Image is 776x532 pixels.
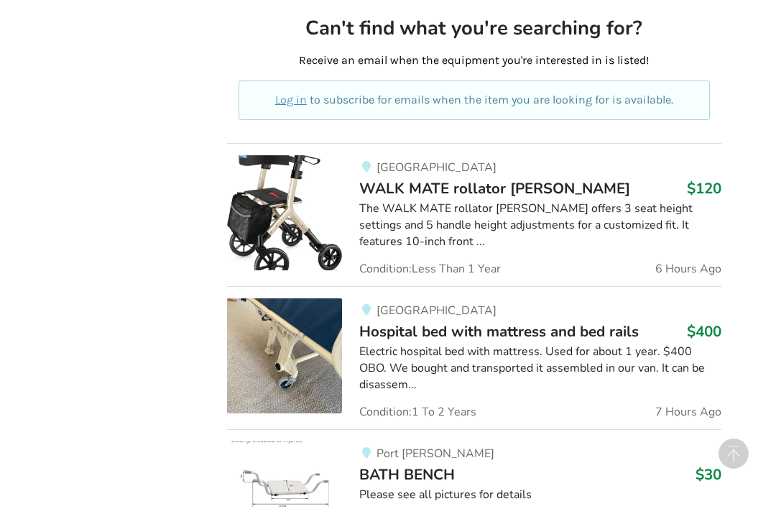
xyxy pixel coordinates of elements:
img: mobility-walk mate rollator walker [227,155,342,270]
span: Condition: Less Than 1 Year [359,263,501,275]
div: The WALK MATE rollator [PERSON_NAME] offers 3 seat height settings and 5 handle height adjustment... [359,201,721,250]
span: [GEOGRAPHIC_DATA] [377,303,496,318]
span: [GEOGRAPHIC_DATA] [377,160,496,175]
span: Hospital bed with mattress and bed rails [359,321,639,341]
h3: $400 [687,322,721,341]
img: bedroom equipment-hospital bed with mattress and bed rails [227,298,342,413]
p: Receive an email when the equipment you're interested in is listed! [239,52,709,69]
a: mobility-walk mate rollator walker[GEOGRAPHIC_DATA]WALK MATE rollator [PERSON_NAME]$120The WALK M... [227,143,721,286]
h3: $120 [687,179,721,198]
span: 7 Hours Ago [655,406,721,418]
span: Port [PERSON_NAME] [377,446,494,462]
span: WALK MATE rollator [PERSON_NAME] [359,178,630,198]
span: BATH BENCH [359,464,455,485]
h2: Can't find what you're searching for? [239,16,709,41]
a: bedroom equipment-hospital bed with mattress and bed rails [GEOGRAPHIC_DATA]Hospital bed with mat... [227,286,721,429]
p: to subscribe for emails when the item you are looking for is available. [256,92,692,109]
a: Log in [275,93,307,106]
div: Electric hospital bed with mattress. Used for about 1 year. $400 OBO. We bought and transported i... [359,344,721,393]
span: 6 Hours Ago [655,263,721,275]
div: Please see all pictures for details [359,487,721,503]
h3: $30 [696,465,721,484]
span: Condition: 1 To 2 Years [359,406,476,418]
